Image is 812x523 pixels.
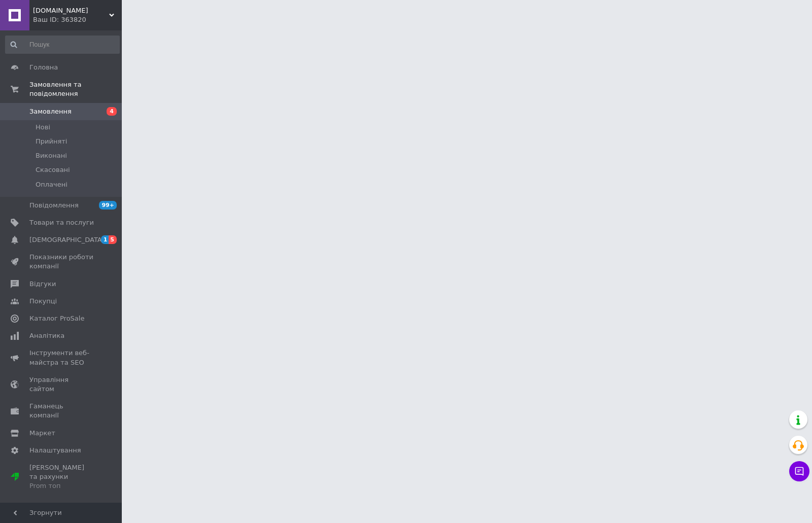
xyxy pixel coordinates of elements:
span: Прийняті [36,137,67,146]
button: Чат з покупцем [789,461,809,481]
span: 5 [109,235,117,244]
span: Налаштування [29,446,81,455]
span: Головна [29,63,58,72]
div: Ваш ID: 363820 [33,15,122,24]
span: 4 [107,107,117,116]
span: Оплачені [36,180,67,189]
span: [DEMOGRAPHIC_DATA] [29,235,105,245]
span: Каталог ProSale [29,314,84,323]
span: 99+ [99,201,117,210]
span: Управління сайтом [29,375,94,394]
span: Скасовані [36,165,70,175]
div: Prom топ [29,481,94,491]
span: 1 [101,235,109,244]
span: Нові [36,123,50,132]
span: Відгуки [29,280,56,289]
span: Маркет [29,429,55,438]
span: besuto.com.ua [33,6,109,15]
span: Гаманець компанії [29,402,94,420]
span: [PERSON_NAME] та рахунки [29,463,94,491]
span: Замовлення [29,107,72,116]
span: Товари та послуги [29,218,94,227]
span: Покупці [29,297,57,306]
input: Пошук [5,36,120,54]
span: Виконані [36,151,67,160]
span: Замовлення та повідомлення [29,80,122,98]
span: Аналітика [29,331,64,340]
span: Показники роботи компанії [29,253,94,271]
span: Повідомлення [29,201,79,210]
span: Інструменти веб-майстра та SEO [29,348,94,367]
